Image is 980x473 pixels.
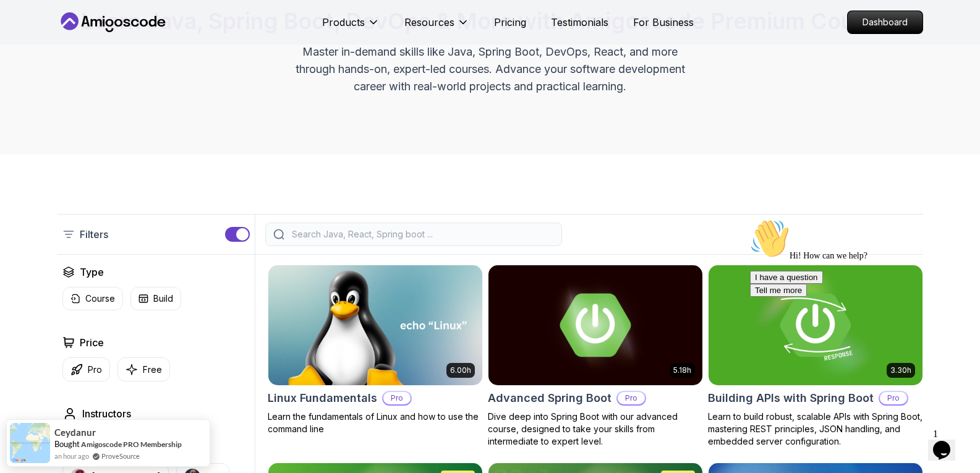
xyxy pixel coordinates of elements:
img: provesource social proof notification image [10,423,50,463]
a: Amigoscode PRO Membership [81,440,182,449]
p: Pro [618,392,645,404]
button: Resources [404,15,469,40]
iframe: chat widget [928,424,968,461]
p: Resources [404,15,454,30]
a: Building APIs with Spring Boot card3.30hBuilding APIs with Spring BootProLearn to build robust, s... [708,265,923,448]
span: Ceydanur [54,427,96,438]
h2: Instructors [82,406,131,421]
button: I have a question [5,57,78,70]
p: 5.18h [673,365,691,375]
h2: Price [80,335,104,350]
img: Building APIs with Spring Boot card [709,265,922,385]
p: Dashboard [848,11,922,33]
p: 6.00h [450,365,471,375]
a: Pricing [494,15,526,30]
span: Hi! How can we help? [5,37,122,46]
p: Course [85,292,115,305]
p: Dive deep into Spring Boot with our advanced course, designed to take your skills from intermedia... [488,411,703,448]
iframe: chat widget [745,214,968,417]
p: Pro [383,392,411,404]
h2: Building APIs with Spring Boot [708,390,874,407]
p: Master in-demand skills like Java, Spring Boot, DevOps, React, and more through hands-on, expert-... [283,43,698,95]
span: an hour ago [54,451,89,461]
h2: Type [80,265,104,279]
p: Filters [80,227,108,242]
p: Pro [88,364,102,376]
img: Linux Fundamentals card [268,265,482,385]
a: Dashboard [847,11,923,34]
button: Pro [62,357,110,381]
p: Learn the fundamentals of Linux and how to use the command line [268,411,483,435]
img: Advanced Spring Boot card [488,265,702,385]
p: Learn to build robust, scalable APIs with Spring Boot, mastering REST principles, JSON handling, ... [708,411,923,448]
button: Build [130,287,181,310]
h2: Advanced Spring Boot [488,390,611,407]
button: Products [322,15,380,40]
h2: Linux Fundamentals [268,390,377,407]
input: Search Java, React, Spring boot ... [289,228,554,241]
button: Course [62,287,123,310]
div: 👋Hi! How can we help?I have a questionTell me more [5,5,228,83]
a: For Business [633,15,694,30]
p: Build [153,292,173,305]
p: Products [322,15,365,30]
a: Linux Fundamentals card6.00hLinux FundamentalsProLearn the fundamentals of Linux and how to use t... [268,265,483,435]
a: ProveSource [101,451,140,461]
button: Tell me more [5,70,62,83]
span: Bought [54,439,80,449]
a: Testimonials [551,15,608,30]
button: Free [117,357,170,381]
p: Free [143,364,162,376]
a: Advanced Spring Boot card5.18hAdvanced Spring BootProDive deep into Spring Boot with our advanced... [488,265,703,448]
img: :wave: [5,5,45,45]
